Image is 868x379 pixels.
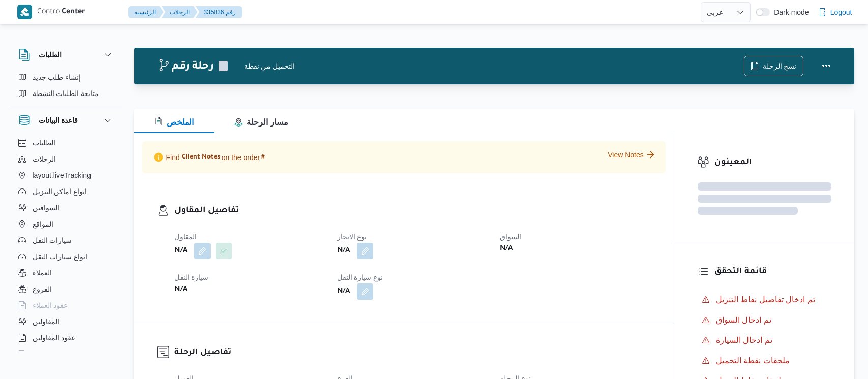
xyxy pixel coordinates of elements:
[337,273,383,281] span: نوع سيارة النقل
[716,336,772,344] span: تم ادخال السيارة
[770,8,809,16] span: Dark mode
[14,297,118,313] button: عقود العملاء
[14,85,118,102] button: متابعة الطلبات النشطة
[234,118,288,127] span: مسار الرحلة
[33,153,56,165] span: الرحلات
[174,204,651,218] h3: تفاصيل المقاول
[14,330,118,346] button: عقود المقاولين
[716,356,790,365] span: ملحقات نقطة التحميل
[162,6,198,18] button: الرحلات
[33,87,99,100] span: متابعة الطلبات النشطة
[830,6,852,18] span: Logout
[10,69,122,106] div: الطلبات
[33,185,87,198] span: انواع اماكن التنزيل
[608,149,657,160] button: View Notes
[18,114,114,127] button: قاعدة البيانات
[33,315,59,328] span: المقاولين
[716,294,815,306] span: تم ادخال تفاصيل نفاط التنزيل
[33,299,68,311] span: عقود العملاء
[39,49,62,61] h3: الطلبات
[33,250,88,263] span: انواع سيارات النقل
[62,8,85,16] b: Center
[716,295,815,304] span: تم ادخال تفاصيل نفاط التنزيل
[18,49,114,61] button: الطلبات
[714,156,831,170] h3: المعينون
[14,216,118,232] button: المواقع
[244,61,744,72] div: التحميل من نقطة
[174,346,651,360] h3: تفاصيل الرحلة
[39,114,78,127] h3: قاعدة البيانات
[14,200,118,216] button: السواقين
[716,314,771,326] span: تم ادخال السواق
[698,312,831,328] button: تم ادخال السواق
[158,60,214,74] h2: رحلة رقم
[14,69,118,85] button: إنشاء طلب جديد
[14,167,118,183] button: layout.liveTracking
[14,313,118,330] button: المقاولين
[500,233,521,241] span: السواق
[716,334,772,346] span: تم ادخال السيارة
[128,6,164,18] button: الرئيسيه
[10,135,122,355] div: قاعدة البيانات
[14,151,118,167] button: الرحلات
[14,281,118,297] button: الفروع
[33,218,53,230] span: المواقع
[716,315,771,324] span: تم ادخال السواق
[33,202,59,214] span: السواقين
[33,348,75,360] span: اجهزة التليفون
[33,234,72,246] span: سيارات النقل
[337,245,350,257] b: N/A
[337,233,367,241] span: نوع الايجار
[814,2,856,22] button: Logout
[33,137,55,149] span: الطلبات
[174,233,197,241] span: المقاول
[196,6,242,18] button: 335836 رقم
[714,265,831,279] h3: قائمة التحقق
[763,60,797,72] span: نسخ الرحلة
[500,243,513,255] b: N/A
[261,153,265,162] span: #
[33,169,91,181] span: layout.liveTracking
[14,183,118,200] button: انواع اماكن التنزيل
[14,232,118,248] button: سيارات النقل
[816,56,836,76] button: Actions
[174,245,187,257] b: N/A
[33,332,76,344] span: عقود المقاولين
[174,273,209,281] span: سيارة النقل
[33,283,52,295] span: الفروع
[14,346,118,362] button: اجهزة التليفون
[716,355,790,367] span: ملحقات نقطة التحميل
[698,353,831,369] button: ملحقات نقطة التحميل
[14,265,118,281] button: العملاء
[698,292,831,308] button: تم ادخال تفاصيل نفاط التنزيل
[151,149,267,165] p: Find on the order
[33,267,52,279] span: العملاء
[337,286,350,298] b: N/A
[17,5,32,19] img: X8yXhbKr1z7QwAAAABJRU5ErkJggg==
[744,56,803,76] button: نسخ الرحلة
[155,118,194,127] span: الملخص
[698,332,831,349] button: تم ادخال السيارة
[182,153,220,162] span: Client Notes
[33,71,81,83] span: إنشاء طلب جديد
[14,135,118,151] button: الطلبات
[14,248,118,265] button: انواع سيارات النقل
[174,283,187,296] b: N/A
